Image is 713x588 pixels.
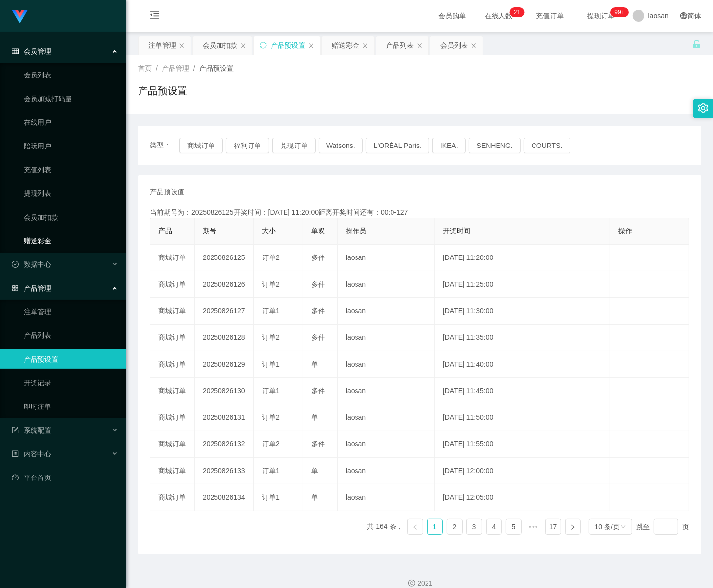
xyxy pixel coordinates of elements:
[150,298,195,325] td: 商城订单
[311,227,325,235] span: 单双
[24,184,118,203] a: 提现列表
[435,325,610,351] td: [DATE] 11:35:00
[24,160,118,180] a: 充值列表
[338,404,435,431] td: laosan
[193,64,195,72] span: /
[24,207,118,227] a: 会员加扣款
[12,426,51,434] span: 系统配置
[332,36,359,55] div: 赠送彩金
[435,404,610,431] td: [DATE] 11:50:00
[24,397,118,416] a: 即时注单
[338,325,435,351] td: laosan
[262,333,280,341] span: 订单2
[338,245,435,271] td: laosan
[262,254,280,261] span: 订单2
[195,431,254,458] td: 20250826132
[545,519,561,535] li: 17
[435,431,610,458] td: [DATE] 11:55:00
[680,12,687,19] i: 图标: global
[179,43,185,49] i: 图标: close
[412,524,418,530] i: 图标: left
[611,7,629,17] sup: 963
[150,325,195,351] td: 商城订单
[338,378,435,404] td: laosan
[203,36,237,55] div: 会员加扣款
[565,519,581,535] li: 下一页
[156,64,158,72] span: /
[582,12,620,19] span: 提现订单
[262,413,280,421] span: 订单2
[427,519,443,535] li: 1
[150,351,195,378] td: 商城订单
[311,467,318,475] span: 单
[570,524,576,530] i: 图标: right
[319,138,363,153] button: Watsons.
[148,36,176,55] div: 注单管理
[195,458,254,484] td: 20250826133
[262,387,280,395] span: 订单1
[595,519,620,534] div: 10 条/页
[150,378,195,404] td: 商城订单
[195,404,254,431] td: 20250826131
[546,519,561,534] a: 17
[195,271,254,298] td: 20250826126
[12,285,19,292] i: 图标: appstore-o
[311,493,318,501] span: 单
[417,43,423,49] i: 图标: close
[12,284,51,292] span: 产品管理
[338,298,435,325] td: laosan
[311,440,325,448] span: 多件
[150,138,179,153] span: 类型：
[24,326,118,345] a: 产品列表
[240,43,246,49] i: 图标: close
[620,524,626,531] i: 图标: down
[386,36,414,55] div: 产品列表
[12,10,28,24] img: logo.9652507e.png
[262,307,280,315] span: 订单1
[524,138,570,153] button: COURTS.
[514,7,517,17] p: 2
[506,519,522,535] li: 5
[311,333,325,341] span: 多件
[311,254,325,261] span: 多件
[506,519,521,534] a: 5
[138,64,152,72] span: 首页
[12,427,19,434] i: 图标: form
[486,519,502,535] li: 4
[447,519,462,534] a: 2
[466,519,482,535] li: 3
[531,12,569,19] span: 充值订单
[408,580,415,587] i: 图标: copyright
[435,378,610,404] td: [DATE] 11:45:00
[636,519,689,535] div: 跳至 页
[443,227,470,235] span: 开奖时间
[487,519,501,534] a: 4
[338,484,435,511] td: laosan
[24,373,118,393] a: 开奖记录
[24,231,118,251] a: 赠送彩金
[179,138,223,153] button: 商城订单
[272,138,316,153] button: 兑现订单
[150,187,184,197] span: 产品预设值
[262,227,276,235] span: 大小
[338,431,435,458] td: laosan
[308,43,314,49] i: 图标: close
[517,7,521,17] p: 1
[526,519,541,535] li: 向后 5 页
[150,245,195,271] td: 商城订单
[311,413,318,421] span: 单
[338,351,435,378] td: laosan
[195,378,254,404] td: 20250826130
[203,227,216,235] span: 期号
[162,64,189,72] span: 产品管理
[432,138,466,153] button: IKEA.
[435,458,610,484] td: [DATE] 12:00:00
[12,468,118,487] a: 图标: dashboard平台首页
[262,280,280,288] span: 订单2
[24,302,118,322] a: 注单管理
[195,325,254,351] td: 20250826128
[138,0,172,32] i: 图标: menu-fold
[195,351,254,378] td: 20250826129
[12,260,51,268] span: 数据中心
[435,351,610,378] td: [DATE] 11:40:00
